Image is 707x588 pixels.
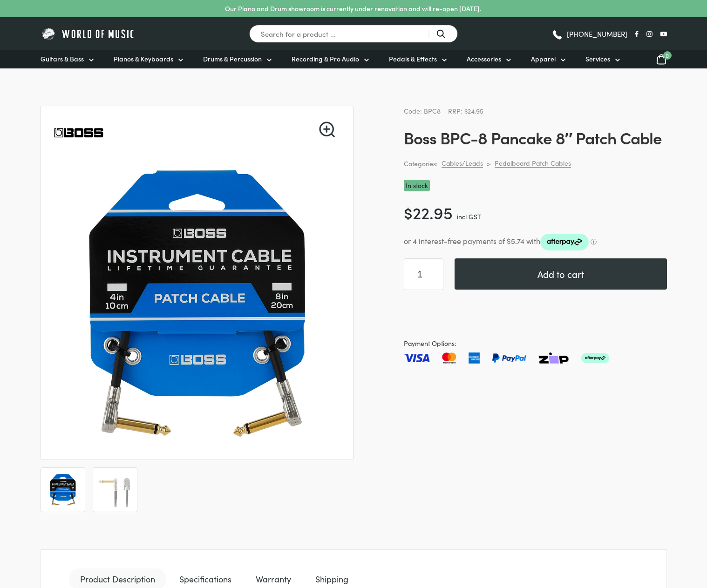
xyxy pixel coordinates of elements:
[389,54,437,64] span: Pedals & Effects
[551,27,627,41] a: [PHONE_NUMBER]
[467,54,501,64] span: Accessories
[404,180,430,191] p: In stock
[292,54,359,64] span: Recording & Pro Audio
[404,201,453,223] bdi: 22.95
[319,122,335,137] a: View full-screen image gallery
[52,106,105,159] img: Boss
[572,486,707,588] iframe: Chat with our support team
[98,473,132,507] img: Boss BPC-8 Pancake 8" Patch Cable Plugs
[41,27,136,41] img: World of Music
[531,54,556,64] span: Apparel
[203,54,262,64] span: Drums & Percussion
[663,51,672,60] span: 0
[585,54,610,64] span: Services
[487,159,491,168] div: >
[448,106,483,115] span: RRP: $24.95
[404,258,443,290] input: Product quantity
[46,473,80,507] img: Boss BPC-8 Pancake 8" Patch Cable
[404,106,441,115] span: Code: BPC8
[404,201,413,223] span: $
[52,159,342,449] img: Boss BPC-8 Pancake 8" Patch Cable
[567,30,627,37] span: [PHONE_NUMBER]
[41,54,84,64] span: Guitars & Bass
[457,212,481,221] span: incl GST
[404,352,609,364] img: Pay with Master card, Visa, American Express and Paypal
[495,159,571,168] a: Pedalboard Patch Cables
[249,25,458,43] input: Search for a product ...
[225,4,481,14] p: Our Piano and Drum showroom is currently under renovation and will re-open [DATE].
[114,54,173,64] span: Pianos & Keyboards
[404,301,667,327] iframe: PayPal
[442,159,483,168] a: Cables/Leads
[404,128,667,147] h1: Boss BPC-8 Pancake 8″ Patch Cable
[404,338,667,349] span: Payment Options:
[404,158,438,169] span: Categories:
[455,258,667,290] button: Add to cart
